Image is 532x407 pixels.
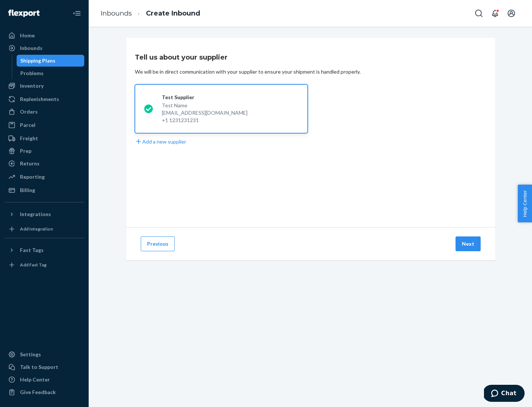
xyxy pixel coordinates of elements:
[504,6,519,21] button: Open account menu
[17,55,85,67] a: Shipping Plans
[20,173,45,181] div: Reporting
[20,70,44,77] div: Problems
[69,6,84,21] button: Close Navigation
[4,93,84,105] a: Replenishments
[20,82,44,90] div: Inventory
[4,244,84,256] button: Fast Tags
[141,236,175,251] button: Previous
[20,388,56,396] div: Give Feedback
[20,108,38,115] div: Orders
[20,57,55,64] div: Shipping Plans
[20,95,59,103] div: Replenishments
[135,68,361,75] div: We will be in direct communication with your supplier to ensure your shipment is handled properly.
[4,106,84,118] a: Orders
[4,208,84,220] button: Integrations
[4,30,84,41] a: Home
[4,145,84,157] a: Prep
[4,171,84,183] a: Reporting
[20,147,31,155] div: Prep
[20,121,35,129] div: Parcel
[17,67,85,79] a: Problems
[4,374,84,386] a: Help Center
[20,246,44,254] div: Fast Tags
[20,363,58,371] div: Talk to Support
[4,386,84,398] button: Give Feedback
[8,10,40,17] img: Flexport logo
[20,211,51,218] div: Integrations
[4,158,84,169] a: Returns
[4,132,84,144] a: Freight
[20,351,41,358] div: Settings
[4,42,84,54] a: Inbounds
[20,226,53,232] div: Add Integration
[20,376,50,383] div: Help Center
[488,6,502,21] button: Open notifications
[20,44,42,52] div: Inbounds
[146,9,200,17] a: Create Inbound
[20,160,40,167] div: Returns
[135,138,186,145] button: Add a new supplier
[20,186,35,194] div: Billing
[20,262,47,268] div: Add Fast Tag
[100,9,132,17] a: Inbounds
[20,135,38,142] div: Freight
[95,3,206,24] ol: breadcrumbs
[471,6,486,21] button: Open Search Box
[4,80,84,92] a: Inventory
[135,53,228,62] h3: Tell us about your supplier
[4,184,84,196] a: Billing
[4,259,84,271] a: Add Fast Tag
[4,223,84,235] a: Add Integration
[20,32,35,39] div: Home
[518,185,532,222] button: Help Center
[4,349,84,360] a: Settings
[484,385,525,403] iframe: Opens a widget where you can chat to one of our agents
[4,119,84,131] a: Parcel
[4,361,84,373] button: Talk to Support
[456,236,481,251] button: Next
